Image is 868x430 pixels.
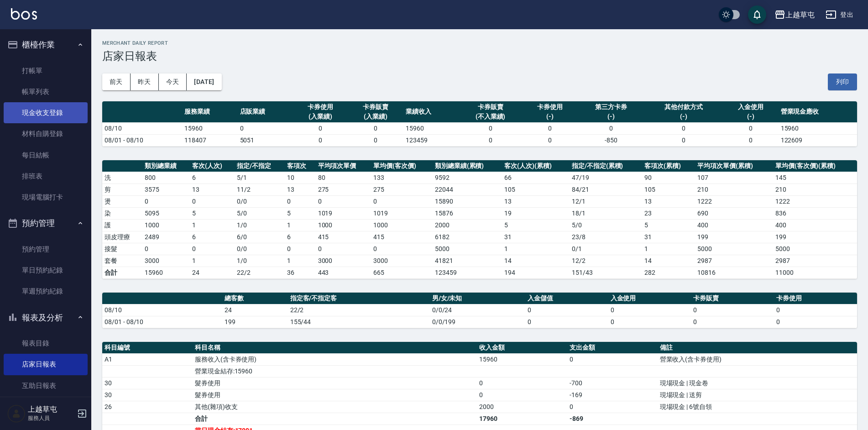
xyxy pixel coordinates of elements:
td: 31 [642,231,695,243]
td: 1000 [316,219,371,231]
td: 08/01 - 08/10 [102,134,182,146]
td: 133 [371,172,433,184]
td: 2489 [142,231,190,243]
td: 髮券使用 [193,377,477,389]
td: 0 [774,304,857,316]
td: 0 [285,195,315,207]
td: 0 [293,134,348,146]
td: 套餐 [102,255,142,267]
td: 0 [371,243,433,255]
td: 3000 [142,255,190,267]
td: 5 / 1 [235,172,285,184]
a: 每日結帳 [4,145,88,166]
td: 210 [695,184,773,195]
td: 84 / 21 [570,184,642,195]
td: -869 [567,413,658,425]
td: 1 [190,255,235,267]
div: (-) [725,112,776,121]
th: 營業現金應收 [779,101,857,123]
th: 單均價(客次價)(累積) [773,160,857,172]
h3: 店家日報表 [102,50,857,63]
td: 15960 [477,353,567,365]
td: 31 [502,231,569,243]
td: 洗 [102,172,142,184]
td: 0 [348,122,403,134]
p: 服務人員 [28,414,74,422]
td: 122609 [779,134,857,146]
td: 23 / 8 [570,231,642,243]
div: 其他付款方式 [647,102,721,112]
td: 0 [691,304,774,316]
td: 0 / 0 [235,243,285,255]
td: 5095 [142,207,190,219]
td: 0 [644,122,723,134]
th: 客次(人次) [190,160,235,172]
td: 5 [190,207,235,219]
a: 互助月報表 [4,396,88,417]
td: 194 [502,267,569,278]
img: Logo [11,8,37,20]
a: 預約管理 [4,239,88,260]
th: 卡券販賣 [691,293,774,304]
th: 收入金額 [477,342,567,354]
td: 1 [285,219,315,231]
td: 18 / 1 [570,207,642,219]
td: 6182 [433,231,502,243]
button: 列印 [828,73,857,90]
td: 199 [773,231,857,243]
button: 報表及分析 [4,306,88,330]
td: 0 [348,134,403,146]
td: 123459 [403,134,459,146]
button: 櫃檯作業 [4,33,88,57]
td: 0 [190,195,235,207]
td: 15960 [403,122,459,134]
td: 107 [695,172,773,184]
a: 帳單列表 [4,81,88,102]
td: 13 [285,184,315,195]
td: 1 / 0 [235,219,285,231]
td: 接髮 [102,243,142,255]
td: 80 [316,172,371,184]
td: 0 [142,243,190,255]
td: 髮券使用 [193,389,477,401]
td: 0 [142,195,190,207]
th: 服務業績 [182,101,237,123]
th: 支出金額 [567,342,658,354]
td: -850 [577,134,644,146]
td: 145 [773,172,857,184]
h2: Merchant Daily Report [102,40,857,46]
td: 0 [644,134,723,146]
td: 22/2 [235,267,285,278]
td: 6 [285,231,315,243]
td: 6 / 0 [235,231,285,243]
td: 275 [316,184,371,195]
td: 0 [691,316,774,328]
td: 合計 [193,413,477,425]
td: 0 [316,195,371,207]
button: 登出 [822,6,857,23]
td: 15960 [779,122,857,134]
button: 昨天 [131,73,159,90]
th: 指定/不指定 [235,160,285,172]
td: 5 / 0 [235,207,285,219]
th: 類別總業績 [142,160,190,172]
button: [DATE] [187,73,221,90]
td: 5000 [773,243,857,255]
td: 染 [102,207,142,219]
td: 合計 [102,267,142,278]
td: 90 [642,172,695,184]
td: 800 [142,172,190,184]
div: 卡券使用 [295,102,346,112]
td: 營業現金結存:15960 [193,365,477,377]
td: 415 [316,231,371,243]
td: 3575 [142,184,190,195]
td: 11 / 2 [235,184,285,195]
td: 1222 [695,195,773,207]
td: 0 [238,122,293,134]
td: 0 [774,316,857,328]
table: a dense table [102,101,857,147]
div: (入業績) [295,112,346,121]
div: (不入業績) [461,112,520,121]
td: 3000 [316,255,371,267]
a: 材料自購登錄 [4,123,88,144]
